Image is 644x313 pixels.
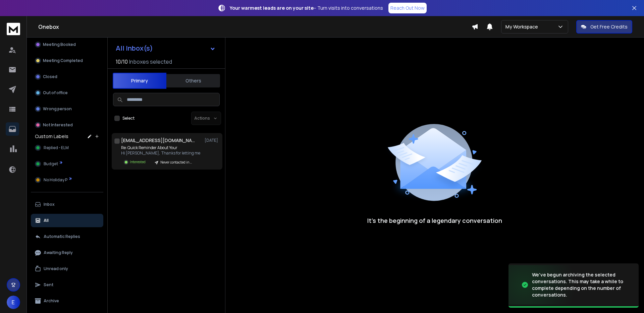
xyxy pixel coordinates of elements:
[31,102,103,116] button: Wrong person
[390,5,425,11] p: Reach Out Now
[44,218,49,223] p: All
[31,118,103,132] button: Not Interested
[35,133,68,140] h3: Custom Labels
[31,141,103,154] button: Replied - ELM
[44,145,69,150] span: Replied - ELM
[31,294,103,308] button: Archive
[166,73,220,88] button: Others
[367,216,502,225] p: It’s the beginning of a legendary conversation
[7,296,20,309] button: E
[130,160,146,165] p: Interested
[31,262,103,275] button: Unread only
[43,122,73,128] p: Not Interested
[31,86,103,100] button: Out of office
[44,234,80,239] p: Automatic Replies
[31,157,103,171] button: Budget
[43,90,68,96] p: Out of office
[116,58,128,66] span: 10 / 10
[576,20,632,34] button: Get Free Credits
[113,73,166,89] button: Primary
[205,138,220,143] p: [DATE]
[38,23,472,31] h1: Onebox
[31,278,103,292] button: Sent
[160,160,193,165] p: Never contacted in Mailshake - Reoon'ed
[44,177,67,183] span: No Holiday P
[44,161,58,167] span: Budget
[590,23,628,30] p: Get Free Credits
[508,265,576,305] img: image
[31,230,103,243] button: Automatic Replies
[31,38,103,51] button: Meeting Booked
[121,145,200,150] p: Re: Quick Reminder About Your
[31,70,103,83] button: Closed
[31,214,103,227] button: All
[230,5,314,11] strong: Your warmest leads are on your site
[43,74,57,79] p: Closed
[43,42,76,47] p: Meeting Booked
[7,23,20,35] img: logo
[122,116,135,121] label: Select
[121,137,195,144] h1: [EMAIL_ADDRESS][DOMAIN_NAME]
[532,271,631,298] div: We've begun archiving the selected conversations. This may take a while to complete depending on ...
[31,198,103,211] button: Inbox
[31,246,103,259] button: Awaiting Reply
[505,23,541,30] p: My Workspace
[43,106,72,112] p: Wrong person
[31,54,103,67] button: Meeting Completed
[110,42,221,55] button: All Inbox(s)
[121,150,200,156] p: Hi [PERSON_NAME], Thanks for letting me
[44,282,53,288] p: Sent
[116,45,153,52] h1: All Inbox(s)
[44,202,55,207] p: Inbox
[388,3,427,13] a: Reach Out Now
[44,298,59,304] p: Archive
[43,58,83,63] p: Meeting Completed
[44,250,73,255] p: Awaiting Reply
[230,5,383,11] p: – Turn visits into conversations
[129,58,172,66] h3: Inboxes selected
[31,173,103,187] button: No Holiday P
[44,266,68,271] p: Unread only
